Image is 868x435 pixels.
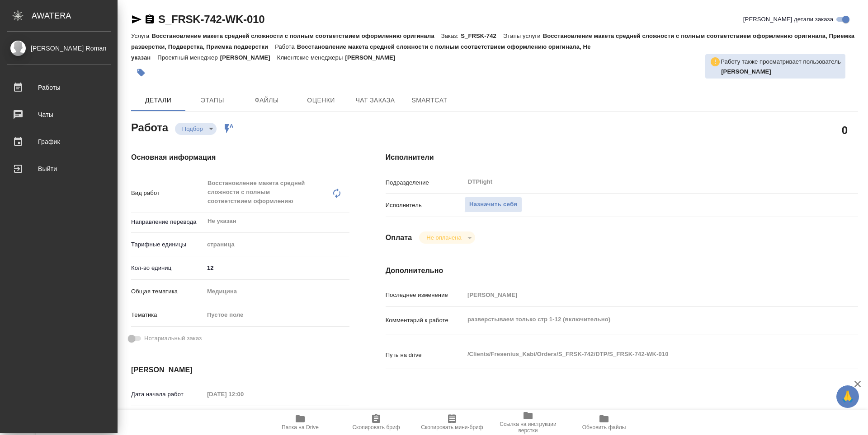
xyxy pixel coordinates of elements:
button: Папка на Drive [262,410,338,435]
input: Пустое поле [464,288,819,301]
p: Тематика [131,310,204,319]
h2: Работа [131,119,168,135]
button: Назначить себя [464,197,522,213]
button: 🙏 [836,385,859,408]
div: Медицина [204,284,349,299]
p: Услуга [131,32,151,39]
input: ✎ Введи что-нибудь [204,261,349,274]
input: Пустое поле [204,388,283,401]
button: Ссылка на инструкции верстки [490,410,566,435]
textarea: разверстываем только стр 1-12 (включительно) [464,312,819,327]
span: Детали [137,95,180,106]
p: Клиентские менеджеры [277,54,345,61]
p: Носкова Анна [721,67,841,76]
p: Последнее изменение [386,291,464,300]
div: Работы [7,81,111,94]
a: Работы [2,76,115,99]
h4: Оплата [386,232,412,243]
p: Работа [275,43,297,50]
p: Путь на drive [386,351,464,360]
button: Скопировать мини-бриф [414,410,490,435]
span: Скопировать бриф [352,424,400,430]
span: Этапы [191,95,234,106]
span: Файлы [245,95,288,106]
span: Назначить себя [469,199,517,210]
div: Чаты [7,108,111,121]
button: Не оплачена [424,234,464,241]
span: Папка на Drive [282,424,319,430]
span: Оценки [299,95,343,106]
span: 🙏 [840,387,855,406]
p: Кол-во единиц [131,264,204,273]
p: S_FRSK-742 [461,32,503,39]
button: Подбор [179,125,206,133]
p: [PERSON_NAME] [220,54,277,61]
p: Восстановление макета средней сложности с полным соответствием оформлению оригинала [151,32,441,39]
span: SmartCat [408,95,451,106]
button: Добавить тэг [131,63,151,83]
div: AWATERA [32,7,118,25]
div: График [7,135,111,148]
span: [PERSON_NAME] детали заказа [743,15,833,24]
button: Обновить файлы [566,410,642,435]
h4: Основная информация [131,152,349,163]
p: Этапы услуги [503,32,543,39]
p: Заказ: [441,32,461,39]
textarea: /Clients/Fresenius_Kabi/Orders/S_FRSK-742/DTP/S_FRSK-742-WK-010 [464,347,819,362]
p: Направление перевода [131,217,204,227]
span: Нотариальный заказ [144,334,202,343]
a: График [2,130,115,153]
a: Чаты [2,103,115,126]
p: Исполнитель [386,201,464,210]
h2: 0 [842,122,848,138]
div: [PERSON_NAME] Roman [7,43,111,53]
p: Проектный менеджер [157,54,220,61]
div: страница [204,237,349,252]
a: Выйти [2,157,115,180]
h4: Исполнители [386,152,858,163]
div: Подбор [419,231,475,244]
p: Комментарий к работе [386,316,464,325]
span: Скопировать мини-бриф [421,424,483,430]
p: Общая тематика [131,287,204,296]
button: Скопировать бриф [338,410,414,435]
p: Восстановление макета средней сложности с полным соответствием оформлению оригинала, Не указан [131,43,591,61]
span: Чат заказа [354,95,397,106]
div: Подбор [175,123,217,135]
p: Вид работ [131,189,204,198]
div: Выйти [7,162,111,176]
button: Скопировать ссылку для ЯМессенджера [131,14,142,25]
h4: Дополнительно [386,265,858,276]
a: S_FRSK-742-WK-010 [158,13,264,25]
p: Работу также просматривает пользователь [721,57,841,66]
button: Скопировать ссылку [144,14,155,25]
span: Ссылка на инструкции верстки [495,421,561,434]
span: Обновить файлы [582,424,626,430]
div: Пустое поле [207,310,339,319]
h4: [PERSON_NAME] [131,365,349,375]
p: Дата начала работ [131,390,204,399]
p: Тарифные единицы [131,240,204,249]
div: Пустое поле [204,307,349,323]
p: Подразделение [386,178,464,187]
p: [PERSON_NAME] [345,54,402,61]
b: [PERSON_NAME] [721,68,771,75]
